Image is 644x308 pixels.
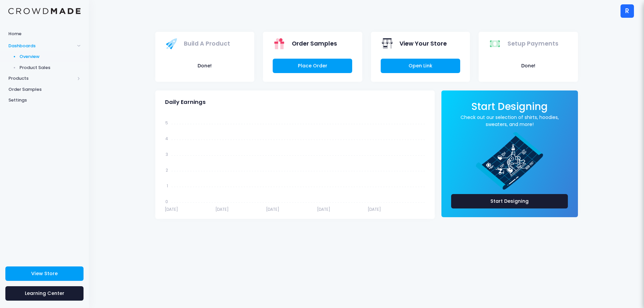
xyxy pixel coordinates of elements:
[471,105,548,112] a: Start Designing
[8,86,80,93] span: Order Samples
[381,59,460,73] a: Open Link
[451,194,568,208] a: Start Designing
[19,64,81,71] span: Product Sales
[488,59,568,73] button: Done!
[166,167,168,173] tspan: 2
[25,290,64,297] span: Learning Center
[165,199,168,204] tspan: 0
[31,270,58,277] span: View Store
[8,30,80,37] span: Home
[8,97,80,104] span: Settings
[165,136,168,141] tspan: 4
[317,206,330,212] tspan: [DATE]
[165,59,245,73] button: Done!
[5,266,84,281] a: View Store
[8,8,80,14] img: Logo
[19,53,81,60] span: Overview
[5,286,84,301] a: Learning Center
[451,114,568,128] a: Check out our selection of shirts, hoodies, sweaters, and more!
[266,206,279,212] tspan: [DATE]
[165,206,178,212] tspan: [DATE]
[8,75,75,82] span: Products
[273,59,352,73] a: Place Order
[399,39,447,48] span: View Your Store
[507,39,558,48] span: Setup Payments
[166,151,168,157] tspan: 3
[167,183,168,189] tspan: 1
[292,39,337,48] span: Order Samples
[165,99,206,106] span: Daily Earnings
[471,100,548,113] span: Start Designing
[215,206,229,212] tspan: [DATE]
[368,206,381,212] tspan: [DATE]
[8,43,75,49] span: Dashboards
[184,39,230,48] span: Build A Product
[165,120,168,126] tspan: 5
[621,4,634,18] div: R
